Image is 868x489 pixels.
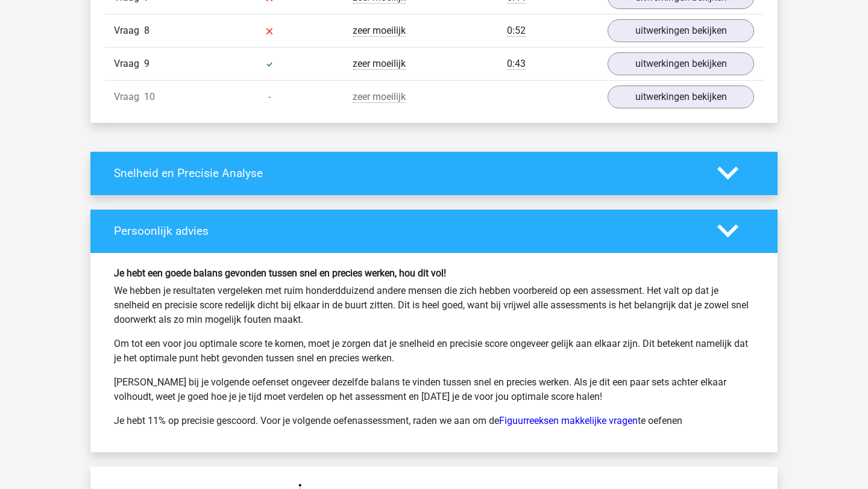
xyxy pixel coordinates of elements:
[608,52,754,75] a: uitwerkingen bekijken
[608,86,754,108] a: uitwerkingen bekijken
[144,91,155,102] span: 10
[353,91,406,103] span: zeer moeilijk
[353,58,406,70] span: zeer moeilijk
[507,25,526,37] span: 0:52
[114,284,754,327] p: We hebben je resultaten vergeleken met ruim honderdduizend andere mensen die zich hebben voorbere...
[114,224,699,238] h4: Persoonlijk advies
[353,25,406,37] span: zeer moeilijk
[114,375,754,404] p: [PERSON_NAME] bij je volgende oefenset ongeveer dezelfde balans te vinden tussen snel en precies ...
[114,90,144,104] span: Vraag
[507,58,526,70] span: 0:43
[114,414,754,428] p: Je hebt 11% op precisie gescoord. Voor je volgende oefenassessment, raden we aan om de te oefenen
[215,90,324,104] div: -
[114,57,144,71] span: Vraag
[114,337,754,366] p: Om tot een voor jou optimale score te komen, moet je zorgen dat je snelheid en precisie score ong...
[144,25,149,36] span: 8
[114,23,144,38] span: Vraag
[608,19,754,42] a: uitwerkingen bekijken
[114,267,754,279] h6: Je hebt een goede balans gevonden tussen snel en precies werken, hou dit vol!
[144,58,149,69] span: 9
[114,166,699,180] h4: Snelheid en Precisie Analyse
[499,415,638,426] a: Figuurreeksen makkelijke vragen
